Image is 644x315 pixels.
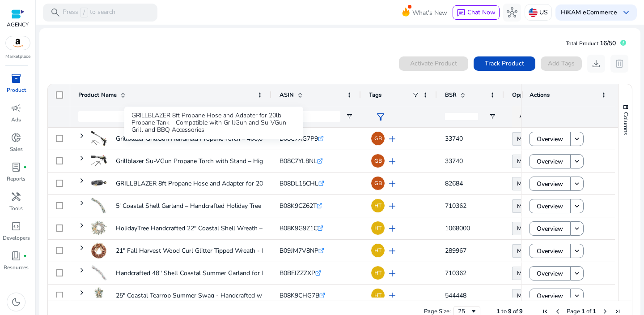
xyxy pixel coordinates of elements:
[445,269,466,277] span: 710362
[78,111,251,122] input: Product Name Filter Input
[11,73,21,84] span: inventory_2
[529,132,571,146] button: Overview
[529,244,571,258] button: Overview
[280,111,340,122] input: ASIN Filter Input
[116,264,312,282] p: Handcrafted 48'' Shell Coastal Summer Garland for Home, Staircase,...
[519,112,527,121] span: All
[537,152,563,171] span: Overview
[529,221,571,236] button: Overview
[537,264,563,283] span: Overview
[387,223,398,234] span: add
[11,132,21,143] span: donut_small
[529,289,571,303] button: Overview
[63,8,115,17] p: Press to search
[573,224,581,233] mat-icon: keyboard_arrow_down
[591,58,602,69] span: download
[600,39,616,47] span: 16/50
[573,157,581,165] mat-icon: keyboard_arrow_down
[512,91,559,99] span: Opportunity Score
[280,179,318,188] span: B08DL15CHL
[573,292,581,300] mat-icon: keyboard_arrow_down
[374,136,382,141] span: GB
[512,155,563,168] a: Moderate - High
[11,116,21,124] p: Ads
[445,246,466,255] span: 289967
[529,177,571,191] button: Overview
[374,158,382,164] span: GB
[91,130,107,147] img: 413PpGxBaEL._AC_US100_.jpg
[387,290,398,301] span: add
[11,297,21,307] span: dark_mode
[11,162,21,173] span: lab_profile
[537,175,563,193] span: Overview
[374,225,381,231] span: HT
[445,202,466,210] span: 710362
[9,204,23,212] p: Tools
[11,250,21,261] span: book_4
[11,191,21,202] span: handyman
[91,287,107,303] img: 41XH7N4Kn0L._AC_US100_.jpg
[529,154,571,168] button: Overview
[10,145,23,153] p: Sales
[78,91,117,99] span: Product Name
[5,53,30,60] p: Marketplace
[4,263,29,272] p: Resources
[374,270,381,276] span: HT
[7,175,25,183] p: Reports
[116,286,310,305] p: 25" Coastal Tearrop Summer Swag - Handcrafted with Capiz Shells,...
[280,269,315,277] span: B0BFJZZZXP
[554,308,561,315] div: Previous Page
[512,199,563,213] a: Moderate - High
[280,157,317,165] span: B08C7YL8NL
[622,112,630,135] span: Columns
[537,242,563,260] span: Overview
[11,221,21,232] span: code_blocks
[512,222,563,235] a: Moderate - High
[512,289,563,302] a: Moderate - High
[23,254,27,258] span: fiber_manual_record
[91,153,107,169] img: 41MolovzSiL._AC_US100_.jpg
[50,7,61,18] span: search
[573,180,581,188] mat-icon: keyboard_arrow_down
[566,40,600,47] span: Total Product:
[602,308,609,315] div: Next Page
[80,8,88,17] span: /
[529,266,571,280] button: Overview
[573,202,581,210] mat-icon: keyboard_arrow_down
[91,242,107,259] img: 512WCZkCdJL._AC_US100_.jpg
[412,5,447,21] span: What's New
[537,287,563,305] span: Overview
[7,21,29,29] p: AGENCY
[445,179,463,188] span: 82684
[387,134,398,144] span: add
[573,247,581,255] mat-icon: keyboard_arrow_down
[369,91,381,99] span: Tags
[116,152,319,170] p: Grillblazer Su-VGun Propane Torch with Stand – High Power 240,000+...
[614,308,621,315] div: Last Page
[485,59,524,68] span: Track Product
[91,198,107,214] img: 41DmlF-T4JL._AC_US100_.jpg
[537,220,563,238] span: Overview
[445,91,457,99] span: BSR
[445,134,463,143] span: 33740
[375,112,386,122] span: filter_alt
[116,219,301,237] p: HolidayTree Handcrafted 22" Coastal Shell Wreath – Capiz Shell,...
[474,56,535,71] button: Track Product
[116,174,312,193] p: GRILLBLAZER 8ft Propane Hose and Adapter for 20lb Propane Tank...
[124,107,303,139] div: GRILLBLAZER 8ft Propane Hose and Adapter for 20lb Propane Tank - Compatible with GrillGun and Su-...
[374,181,382,186] span: GB
[512,267,563,280] a: Moderate - High
[280,224,318,233] span: B08K9G9Z1C
[280,202,317,210] span: B08K9CZ62T
[489,113,496,120] button: Open Filter Menu
[91,220,107,236] img: 51p1J9wWUGL._AC_US100_.jpg
[6,36,30,50] img: amazon.svg
[467,8,496,17] span: Chat Now
[374,203,381,208] span: HT
[567,8,617,17] b: KAM eCommerce
[7,86,26,94] p: Product
[503,4,521,22] button: hub
[387,201,398,211] span: add
[116,197,298,215] p: 5' Coastal Shell Garland – Handcrafted Holiday Tree Wall Decor...
[3,234,30,242] p: Developers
